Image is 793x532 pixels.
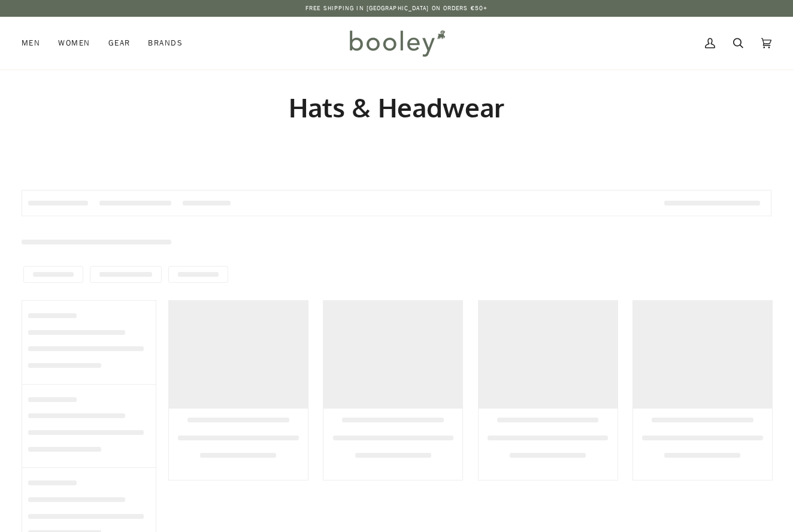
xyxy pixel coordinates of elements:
img: Booley [344,26,449,61]
a: Gear [99,17,140,69]
a: Brands [139,17,192,69]
h1: Hats & Headwear [22,91,771,124]
span: Gear [108,37,131,49]
a: Women [49,17,99,69]
span: Women [58,37,90,49]
p: Free Shipping in [GEOGRAPHIC_DATA] on Orders €50+ [305,4,488,13]
span: Men [22,37,40,49]
a: Men [22,17,49,69]
span: Brands [148,37,183,49]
